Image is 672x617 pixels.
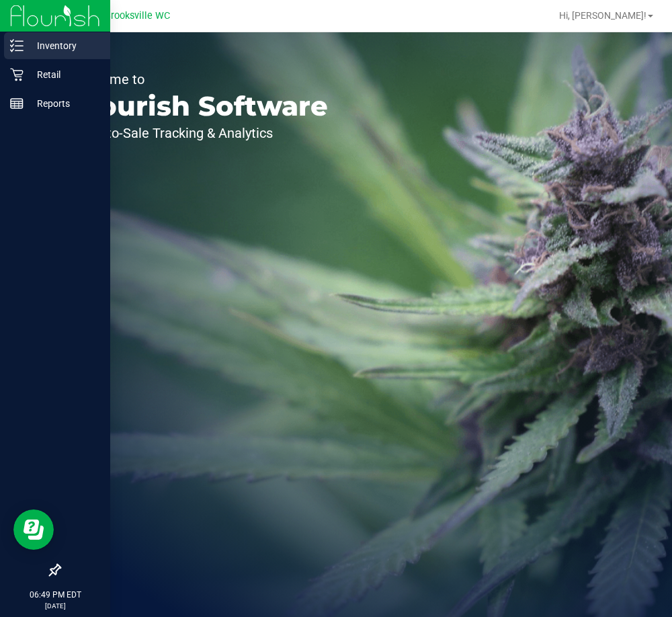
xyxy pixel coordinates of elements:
iframe: Resource center [13,509,54,550]
inline-svg: Inventory [10,39,24,52]
p: Retail [24,67,104,83]
span: Brooksville WC [105,10,170,22]
inline-svg: Reports [10,97,24,110]
p: Flourish Software [73,93,328,120]
p: Inventory [24,38,104,54]
p: [DATE] [6,601,104,611]
span: Hi, [PERSON_NAME]! [559,10,646,21]
p: 06:49 PM EDT [6,589,104,601]
p: Reports [24,95,104,112]
p: Welcome to [73,73,328,86]
inline-svg: Retail [10,68,24,81]
p: Seed-to-Sale Tracking & Analytics [73,126,328,140]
